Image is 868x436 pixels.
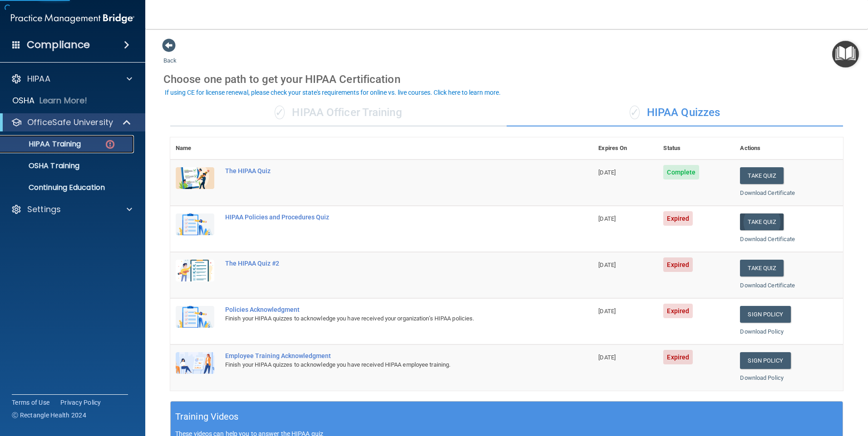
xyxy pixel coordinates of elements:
button: Take Quiz [740,213,784,230]
a: Privacy Policy [60,398,101,407]
a: Sign Policy [740,352,790,369]
th: Name [170,137,220,160]
p: OSHA [12,95,35,106]
img: danger-circle.6113f641.png [104,139,116,150]
a: Sign Policy [740,306,790,323]
span: ✓ [630,106,640,119]
div: Policies Acknowledgment [225,306,547,313]
span: Expired [663,304,693,318]
a: Back [163,46,177,64]
div: Finish your HIPAA quizzes to acknowledge you have received your organization’s HIPAA policies. [225,313,547,324]
a: Download Policy [740,374,784,381]
span: Expired [663,257,693,272]
span: Ⓒ Rectangle Health 2024 [12,411,86,420]
div: HIPAA Officer Training [170,99,507,126]
div: HIPAA Policies and Procedures Quiz [225,213,547,221]
p: Learn More! [39,95,88,106]
div: The HIPAA Quiz #2 [225,260,547,267]
span: ✓ [275,106,285,119]
button: Open Resource Center [832,41,859,68]
span: Expired [663,350,693,364]
p: Settings [27,204,61,215]
span: [DATE] [598,215,616,222]
span: Expired [663,211,693,226]
span: [DATE] [598,308,616,315]
a: HIPAA [11,73,132,84]
span: [DATE] [598,262,616,268]
img: PMB logo [11,10,134,28]
span: [DATE] [598,354,616,361]
span: Complete [663,165,699,179]
iframe: Drift Widget Chat Controller [823,373,857,408]
button: Take Quiz [740,260,784,276]
th: Actions [735,137,843,160]
a: Terms of Use [12,398,49,407]
p: Continuing Education [6,183,130,192]
h4: Compliance [27,39,90,51]
th: Status [658,137,735,160]
div: HIPAA Quizzes [507,99,843,126]
a: Download Policy [740,328,784,335]
div: Finish your HIPAA quizzes to acknowledge you have received HIPAA employee training. [225,359,547,370]
span: [DATE] [598,169,616,176]
p: HIPAA Training [6,140,81,149]
p: OSHA Training [6,161,79,170]
div: Employee Training Acknowledgment [225,352,547,359]
a: Settings [11,204,132,215]
div: Choose one path to get your HIPAA Certification [163,66,850,92]
th: Expires On [593,137,658,160]
div: If using CE for license renewal, please check your state's requirements for online vs. live cours... [165,89,501,96]
a: Download Certificate [740,282,795,289]
h5: Training Videos [175,409,239,425]
a: Download Certificate [740,236,795,242]
button: If using CE for license renewal, please check your state's requirements for online vs. live cours... [163,88,502,97]
div: The HIPAA Quiz [225,167,547,174]
p: HIPAA [27,73,50,84]
a: OfficeSafe University [11,117,132,128]
button: Take Quiz [740,167,784,184]
p: OfficeSafe University [27,117,113,128]
a: Download Certificate [740,189,795,196]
